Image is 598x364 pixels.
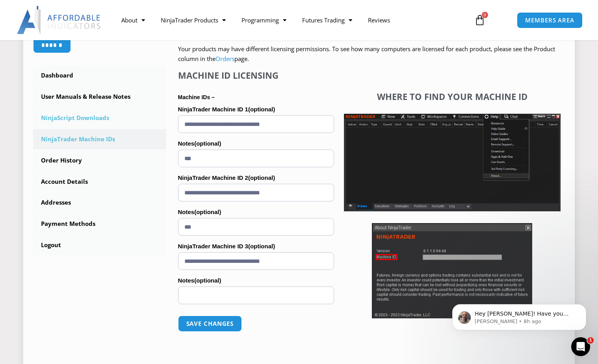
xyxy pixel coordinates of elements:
[248,106,275,113] span: (optional)
[372,223,532,318] img: Screenshot 2025-01-17 114931 | Affordable Indicators – NinjaTrader
[360,11,398,29] a: Reviews
[178,70,334,80] h4: Machine ID Licensing
[482,12,488,18] span: 0
[34,23,135,76] span: Hey [PERSON_NAME]! Have you sent the video to us yet? I look forward to seeing it. I'm sorry abou...
[194,277,221,284] span: (optional)
[153,11,234,29] a: NinjaTrader Products
[571,337,590,356] iframe: Intercom live chat
[248,174,275,181] span: (optional)
[294,11,360,29] a: Futures Trading
[178,103,334,115] label: NinjaTrader Machine ID 1
[113,11,153,29] a: About
[234,11,294,29] a: Programming
[517,12,583,28] a: MEMBERS AREA
[344,114,561,211] img: Screenshot 2025-01-17 1155544 | Affordable Indicators – NinjaTrader
[33,172,166,192] a: Account Details
[344,91,561,102] h4: Where to find your Machine ID
[178,275,334,286] label: Notes
[33,214,166,234] a: Payment Methods
[194,140,221,147] span: (optional)
[215,55,234,63] a: Orders
[33,87,166,107] a: User Manuals & Release Notes
[34,30,136,37] p: Message from Joel, sent 8h ago
[440,288,598,343] iframe: Intercom notifications message
[178,94,215,100] strong: Machine IDs –
[33,108,166,128] a: NinjaScript Downloads
[178,206,334,218] label: Notes
[33,65,166,86] a: Dashboard
[525,17,574,23] span: MEMBERS AREA
[17,6,102,34] img: LogoAI | Affordable Indicators – NinjaTrader
[462,9,497,31] a: 0
[33,192,166,213] a: Addresses
[33,235,166,255] a: Logout
[33,150,166,171] a: Order History
[178,316,242,332] button: Save changes
[178,240,334,252] label: NinjaTrader Machine ID 3
[178,45,555,63] span: Your products may have different licensing permissions. To see how many computers are licensed fo...
[178,138,334,150] label: Notes
[587,337,594,344] span: 1
[178,172,334,184] label: NinjaTrader Machine ID 2
[33,129,166,150] a: NinjaTrader Machine IDs
[194,209,221,215] span: (optional)
[113,11,466,29] nav: Menu
[248,243,275,249] span: (optional)
[33,65,166,255] nav: Account pages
